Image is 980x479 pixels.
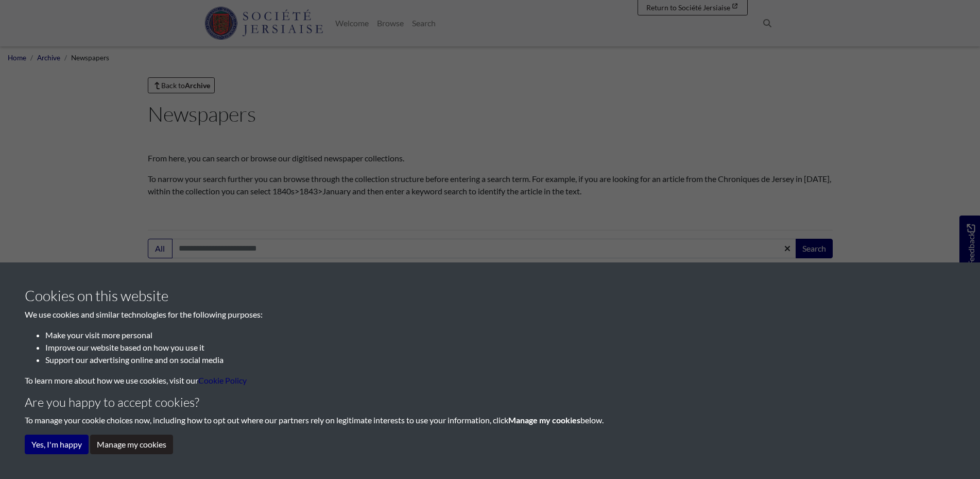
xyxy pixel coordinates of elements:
[90,435,173,454] button: Manage my cookies
[25,435,89,454] button: Yes, I'm happy
[25,308,955,321] p: We use cookies and similar technologies for the following purposes:
[198,375,247,385] a: learn more about cookies
[45,354,955,366] li: Support our advertising online and on social media
[508,415,580,425] strong: Manage my cookies
[25,287,955,305] h3: Cookies on this website
[45,341,955,354] li: Improve our website based on how you use it
[45,329,955,341] li: Make your visit more personal
[25,414,955,426] p: To manage your cookie choices now, including how to opt out where our partners rely on legitimate...
[25,395,955,410] h4: Are you happy to accept cookies?
[25,374,955,387] p: To learn more about how we use cookies, visit our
